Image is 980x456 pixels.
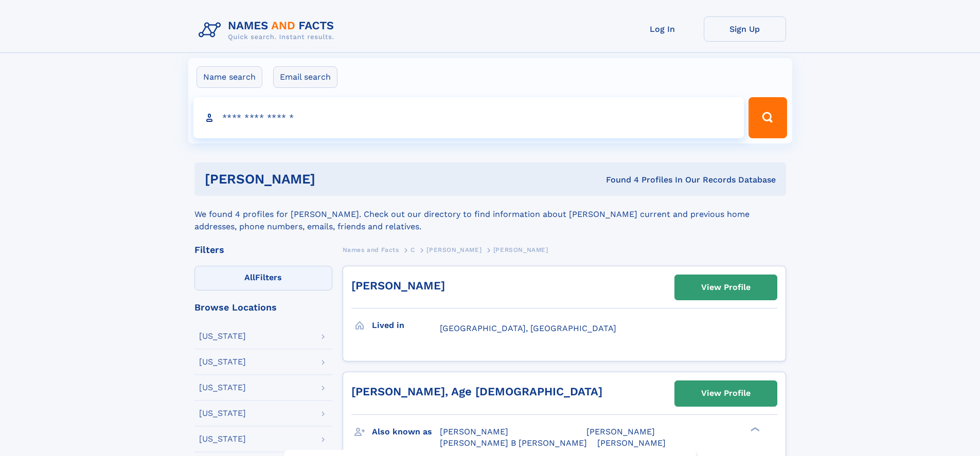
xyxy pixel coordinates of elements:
span: All [244,272,255,282]
span: [PERSON_NAME] [597,438,666,448]
a: View Profile [675,381,777,406]
a: [PERSON_NAME] [351,279,445,292]
div: We found 4 profiles for [PERSON_NAME]. Check out our directory to find information about [PERSON_... [194,196,786,233]
div: Found 4 Profiles In Our Records Database [460,174,776,186]
span: [PERSON_NAME] [586,427,655,436]
h1: [PERSON_NAME] [205,173,461,186]
a: View Profile [675,275,777,300]
span: [PERSON_NAME] B [PERSON_NAME] [440,438,587,448]
a: [PERSON_NAME], Age [DEMOGRAPHIC_DATA] [351,385,602,398]
span: [PERSON_NAME] [440,427,508,436]
h3: Lived in [372,317,440,334]
div: [US_STATE] [199,435,246,443]
label: Filters [194,266,332,290]
a: [PERSON_NAME] [426,243,482,256]
a: C [411,243,415,256]
button: Search Button [749,97,787,138]
div: Filters [194,245,332,254]
div: View Profile [701,276,751,299]
span: [GEOGRAPHIC_DATA], [GEOGRAPHIC_DATA] [440,323,616,333]
label: Name search [197,66,262,88]
img: Logo Names and Facts [194,16,343,44]
div: ❯ [748,426,760,432]
div: Browse Locations [194,303,332,312]
span: [PERSON_NAME] [493,246,548,253]
div: [US_STATE] [199,332,246,340]
a: Sign Up [704,16,786,42]
h3: Also known as [372,423,440,441]
div: [US_STATE] [199,358,246,366]
span: [PERSON_NAME] [426,246,482,253]
a: Names and Facts [343,243,399,256]
input: search input [193,97,744,138]
a: Log In [621,16,704,42]
div: View Profile [701,381,751,405]
label: Email search [273,66,337,88]
div: [US_STATE] [199,409,246,417]
div: [US_STATE] [199,384,246,392]
span: C [411,246,415,253]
